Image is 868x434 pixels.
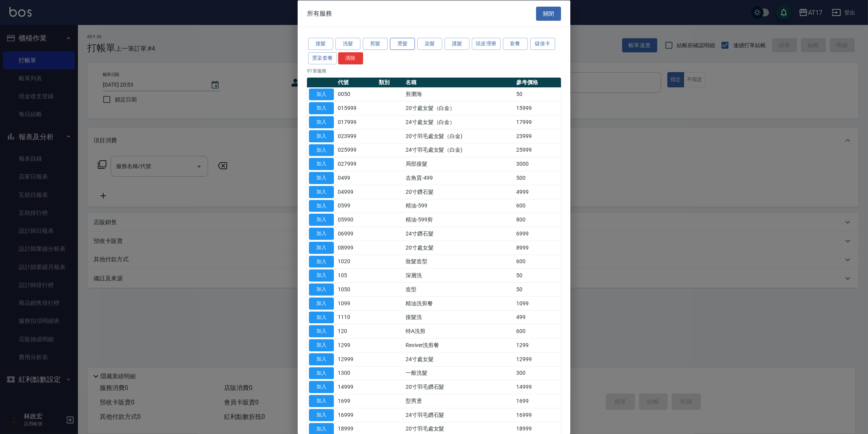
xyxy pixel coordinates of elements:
td: 04999 [336,185,377,199]
td: 25999 [514,143,561,157]
td: 24寸羽毛處女髮（白金) [404,143,514,157]
td: 6999 [514,227,561,241]
td: 16999 [336,408,377,422]
td: 1299 [514,338,561,352]
button: 剪髮 [363,38,388,50]
button: 加入 [309,339,334,351]
td: 1699 [336,394,377,408]
td: 1099 [336,296,377,310]
td: 0499 [336,171,377,185]
td: 23999 [514,129,561,143]
button: 加入 [309,269,334,282]
td: 300 [514,366,561,380]
button: 加入 [309,200,334,212]
button: 加入 [309,283,334,296]
td: 去角質-499 [404,171,514,185]
td: 1299 [336,338,377,352]
button: 頭皮理療 [472,38,501,50]
button: 洗髮 [335,38,360,50]
button: 關閉 [536,6,561,21]
td: 015999 [336,101,377,115]
td: 600 [514,324,561,338]
th: 類別 [377,77,404,87]
td: 3000 [514,157,561,171]
button: 加入 [309,130,334,142]
td: 特A洗剪 [404,324,514,338]
button: 加入 [309,255,334,267]
td: 剪瀏海 [404,87,514,101]
button: 加入 [309,102,334,114]
td: 24寸鑽石髮 [404,227,514,241]
td: 499 [514,310,561,324]
button: 加入 [309,409,334,421]
button: 加入 [309,172,334,184]
td: 型男燙 [404,394,514,408]
button: 儲值卡 [530,38,555,50]
td: 20寸羽毛鑽石髮 [404,380,514,394]
td: 023999 [336,129,377,143]
td: 600 [514,255,561,269]
td: 600 [514,199,561,213]
button: 加入 [309,228,334,240]
td: 20寸羽毛處女髮（白金) [404,129,514,143]
td: 120 [336,324,377,338]
td: 0050 [336,87,377,101]
button: 套餐 [503,38,528,50]
button: 加入 [309,158,334,170]
p: 91 筆服務 [307,67,561,74]
td: 12999 [336,352,377,366]
td: 50 [514,282,561,296]
td: 1699 [514,394,561,408]
td: 20寸鑽石髮 [404,185,514,199]
th: 代號 [336,77,377,87]
td: 16999 [514,408,561,422]
td: 精油-599 [404,199,514,213]
button: 清除 [338,52,363,64]
td: 15999 [514,101,561,115]
button: 加入 [309,367,334,379]
td: Reviver洗剪餐 [404,338,514,352]
td: 12999 [514,352,561,366]
td: 深層洗 [404,268,514,282]
td: 24寸羽毛鑽石髮 [404,408,514,422]
td: 精油洗剪餐 [404,296,514,310]
td: 1110 [336,310,377,324]
button: 加入 [309,144,334,156]
button: 加入 [309,88,334,100]
td: 造型 [404,282,514,296]
td: 17999 [514,115,561,129]
td: 24寸處女髮（白金） [404,115,514,129]
td: 8999 [514,241,561,255]
td: 14999 [336,380,377,394]
button: 加入 [309,325,334,337]
td: 妝髮造型 [404,255,514,269]
button: 加入 [309,311,334,323]
td: 20寸處女髮 [404,241,514,255]
td: 800 [514,213,561,227]
th: 名稱 [404,77,514,87]
button: 燙染套餐 [308,52,337,64]
td: 20寸處女髮（白金） [404,101,514,115]
button: 加入 [309,214,334,226]
button: 接髮 [308,38,333,50]
button: 護髮 [445,38,469,50]
td: 05990 [336,213,377,227]
td: 017999 [336,115,377,129]
td: 027999 [336,157,377,171]
td: 500 [514,171,561,185]
button: 加入 [309,297,334,309]
button: 染髮 [417,38,442,50]
td: 06999 [336,227,377,241]
button: 加入 [309,116,334,128]
button: 加入 [309,241,334,253]
button: 加入 [309,395,334,407]
td: 08999 [336,241,377,255]
button: 加入 [309,186,334,198]
button: 燙髮 [390,38,415,50]
button: 加入 [309,353,334,365]
span: 所有服務 [307,9,332,17]
td: 1300 [336,366,377,380]
td: 精油-599剪 [404,213,514,227]
td: 14999 [514,380,561,394]
td: 50 [514,268,561,282]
